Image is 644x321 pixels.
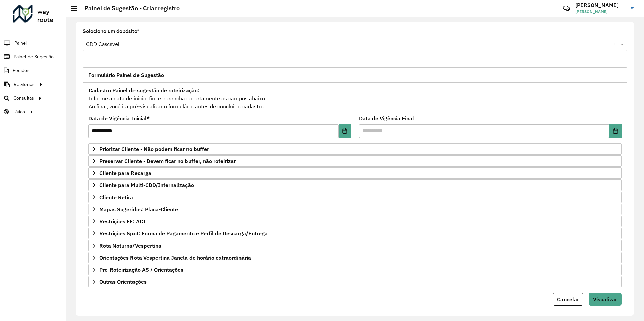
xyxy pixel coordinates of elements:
span: Mapas Sugeridos: Placa-Cliente [99,207,178,212]
a: Pre-Roteirização AS / Orientações [88,264,622,275]
span: Rota Noturna/Vespertina [99,243,161,248]
a: Restrições Spot: Forma de Pagamento e Perfil de Descarga/Entrega [88,228,622,239]
h2: Painel de Sugestão - Criar registro [77,5,180,12]
button: Choose Date [609,124,622,138]
button: Visualizar [589,293,622,306]
span: Priorizar Cliente - Não podem ficar no buffer [99,146,209,152]
a: Contato Rápido [559,1,574,16]
span: Painel de Sugestão [14,53,54,60]
span: Cliente para Recarga [99,170,151,176]
a: Restrições FF: ACT [88,216,622,227]
span: Pedidos [13,67,30,74]
span: Visualizar [593,296,617,303]
span: Cancelar [557,296,579,303]
span: Outras Orientações [99,279,147,284]
label: Data de Vigência Inicial [88,114,150,122]
a: Outras Orientações [88,276,622,287]
label: Selecione um depósito [83,27,139,35]
button: Cancelar [553,293,583,306]
a: Orientações Rota Vespertina Janela de horário extraordinária [88,252,622,263]
span: Pre-Roteirização AS / Orientações [99,267,183,272]
a: Cliente Retira [88,192,622,203]
a: Cliente para Recarga [88,167,622,179]
strong: Cadastro Painel de sugestão de roteirização: [89,87,199,94]
a: Priorizar Cliente - Não podem ficar no buffer [88,143,622,155]
span: Cliente para Multi-CDD/Internalização [99,182,194,188]
h3: [PERSON_NAME] [575,2,626,8]
span: Preservar Cliente - Devem ficar no buffer, não roteirizar [99,158,236,164]
span: [PERSON_NAME] [575,9,626,15]
div: Informe a data de inicio, fim e preencha corretamente os campos abaixo. Ao final, você irá pré-vi... [88,86,622,111]
span: Formulário Painel de Sugestão [88,72,164,78]
a: Mapas Sugeridos: Placa-Cliente [88,204,622,215]
span: Orientações Rota Vespertina Janela de horário extraordinária [99,255,251,260]
span: Relatórios [14,81,35,88]
span: Restrições FF: ACT [99,219,146,224]
span: Consultas [13,95,34,102]
a: Rota Noturna/Vespertina [88,240,622,251]
a: Cliente para Multi-CDD/Internalização [88,179,622,191]
span: Cliente Retira [99,195,133,200]
button: Choose Date [339,124,351,138]
span: Tático [13,108,25,115]
label: Data de Vigência Final [359,114,414,122]
span: Clear all [613,40,619,48]
span: Restrições Spot: Forma de Pagamento e Perfil de Descarga/Entrega [99,231,268,236]
span: Painel [14,40,27,47]
a: Preservar Cliente - Devem ficar no buffer, não roteirizar [88,155,622,167]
